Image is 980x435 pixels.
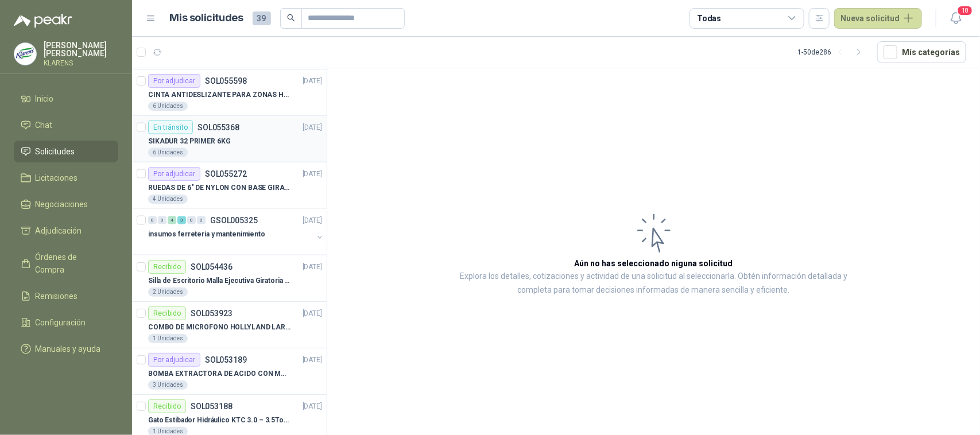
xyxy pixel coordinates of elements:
p: CINTA ANTIDESLIZANTE PARA ZONAS HUMEDAS [148,90,291,100]
div: 1 Unidades [148,334,188,343]
a: Por adjudicarSOL053189[DATE] BOMBA EXTRACTORA DE ACIDO CON MANIVELA TRUPER 1.1/4"3 Unidades [132,348,327,395]
p: BOMBA EXTRACTORA DE ACIDO CON MANIVELA TRUPER 1.1/4" [148,368,291,379]
div: 4 [168,216,176,224]
div: 6 Unidades [148,102,188,111]
a: Solicitudes [14,141,118,162]
span: Licitaciones [36,172,78,184]
span: Inicio [36,92,54,105]
p: SOL055368 [197,123,239,131]
span: Chat [36,119,53,131]
p: [DATE] [303,308,322,319]
p: SOL055598 [205,77,247,85]
p: SIKADUR 32 PRIMER 6KG [148,136,230,147]
img: Company Logo [14,43,36,65]
span: Remisiones [36,290,78,302]
span: 18 [957,5,973,16]
span: Manuales y ayuda [36,343,101,355]
p: [DATE] [303,401,322,412]
h3: Aún no has seleccionado niguna solicitud [575,257,733,270]
p: [DATE] [303,169,322,180]
p: Explora los detalles, cotizaciones y actividad de una solicitud al seleccionarla. Obtén informaci... [442,270,865,297]
p: KLARENS [44,60,118,67]
div: 6 Unidades [148,148,188,157]
h1: Mis solicitudes [170,10,243,26]
p: SOL053188 [191,402,233,410]
a: Negociaciones [14,193,118,215]
div: Recibido [148,399,186,413]
div: Por adjudicar [148,353,200,367]
div: 0 [158,216,166,224]
div: 1 - 50 de 286 [797,43,868,61]
a: Por adjudicarSOL055272[DATE] RUEDAS DE 6" DE NYLON CON BASE GIRATORIA EN ACERO INOXIDABLE4 Unidades [132,162,327,209]
span: Órdenes de Compra [36,251,107,276]
div: 0 [187,216,196,224]
span: Solicitudes [36,145,75,158]
span: Negociaciones [36,198,88,211]
img: Logo peakr [14,14,72,28]
p: COMBO DE MICROFONO HOLLYLAND LARK M2 [148,322,291,333]
div: 0 [148,216,157,224]
a: Por adjudicarSOL055598[DATE] CINTA ANTIDESLIZANTE PARA ZONAS HUMEDAS6 Unidades [132,69,327,116]
p: Silla de Escritorio Malla Ejecutiva Giratoria Cromada con Reposabrazos Fijo Negra [148,275,291,286]
a: Órdenes de Compra [14,246,118,281]
a: Manuales y ayuda [14,338,118,360]
p: SOL054436 [191,263,233,271]
p: [PERSON_NAME] [PERSON_NAME] [44,41,118,57]
div: Recibido [148,260,186,274]
a: RecibidoSOL054436[DATE] Silla de Escritorio Malla Ejecutiva Giratoria Cromada con Reposabrazos Fi... [132,255,327,302]
a: Licitaciones [14,167,118,189]
span: Adjudicación [36,224,82,237]
p: RUEDAS DE 6" DE NYLON CON BASE GIRATORIA EN ACERO INOXIDABLE [148,182,291,193]
button: Mís categorías [877,41,966,63]
div: 4 Unidades [148,195,188,204]
div: Por adjudicar [148,74,200,88]
button: 18 [946,8,966,29]
span: search [287,14,295,22]
p: SOL053189 [205,356,247,364]
div: 0 [197,216,206,224]
p: Gato Estibador Hidráulico KTC 3.0 – 3.5Ton 1.2mt HPT [148,415,291,426]
p: SOL053923 [191,309,233,317]
div: Por adjudicar [148,167,200,181]
p: [DATE] [303,76,322,87]
p: SOL055272 [205,170,247,178]
div: En tránsito [148,121,193,134]
p: [DATE] [303,262,322,273]
a: Inicio [14,88,118,110]
a: Remisiones [14,285,118,307]
div: 2 Unidades [148,288,188,297]
div: 3 Unidades [148,380,188,390]
a: Adjudicación [14,220,118,242]
span: 39 [253,11,271,25]
span: Configuración [36,316,86,329]
p: [DATE] [303,215,322,226]
a: Configuración [14,312,118,333]
p: [DATE] [303,122,322,133]
a: En tránsitoSOL055368[DATE] SIKADUR 32 PRIMER 6KG6 Unidades [132,116,327,162]
button: Nueva solicitud [834,8,922,29]
a: RecibidoSOL053923[DATE] COMBO DE MICROFONO HOLLYLAND LARK M21 Unidades [132,302,327,348]
a: Chat [14,114,118,136]
a: 0 0 4 3 0 0 GSOL005325[DATE] insumos ferreteria y mantenimiento [148,213,324,250]
div: 3 [177,216,186,224]
p: insumos ferreteria y mantenimiento [148,229,265,240]
div: Recibido [148,306,186,320]
div: Todas [697,12,721,25]
p: GSOL005325 [210,216,258,224]
p: [DATE] [303,355,322,366]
